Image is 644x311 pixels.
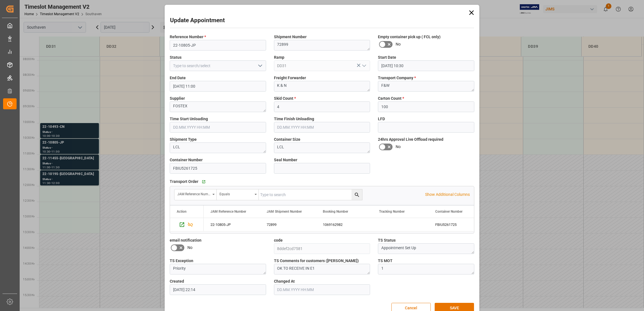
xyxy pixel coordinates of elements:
[352,189,362,200] button: search button
[378,116,385,122] span: LFD
[177,210,187,214] div: Action
[170,116,208,122] span: Time Start Unloading
[170,264,266,274] textarea: Priority
[170,81,266,92] input: DD.MM.YYYY HH:MM
[378,81,474,92] textarea: F&W
[274,55,284,60] span: Ramp
[210,210,246,214] span: JAM Reference Number
[170,179,198,185] span: Transport Order
[259,189,362,200] input: Type to search
[379,210,405,214] span: Tracking Number
[425,192,470,198] p: Show Additional Columns
[267,210,302,214] span: JAM Shipment Number
[378,237,396,243] span: TS Status
[274,157,297,163] span: Seal Number
[187,245,192,251] span: No
[274,116,314,122] span: Time Finish Unloading
[204,218,260,231] div: 22-10805-JP
[274,75,306,81] span: Freight Forwarder
[274,122,370,133] input: DD.MM.YYYY HH:MM
[323,210,348,214] span: Booking Number
[274,60,370,71] input: Type to search/select
[219,190,253,197] div: Equals
[274,258,359,264] span: TS Comments for customers ([PERSON_NAME])
[378,75,416,81] span: Transport Company
[170,137,197,142] span: Shipment Type
[170,157,203,163] span: Container Number
[396,144,401,150] span: No
[378,243,474,254] textarea: Appointment Set Up
[274,96,296,101] span: Skid Count
[170,278,184,284] span: Created
[170,142,266,153] textarea: LCL
[177,190,210,197] div: JAM Reference Number
[274,81,370,92] textarea: K & N
[428,218,485,231] div: FBIU5261725
[255,62,264,70] button: open menu
[274,142,370,153] textarea: LCL
[378,60,474,71] input: DD.MM.YYYY HH:MM
[170,284,266,295] input: DD.MM.YYYY HH:MM
[378,264,474,274] textarea: 1
[174,189,217,200] button: open menu
[274,137,300,142] span: Container Size
[170,75,186,81] span: End Date
[378,96,404,101] span: Carton Count
[435,210,462,214] span: Container Number
[274,278,295,284] span: Changed At
[170,55,182,60] span: Status
[378,55,396,60] span: Start Date
[396,41,401,47] span: No
[274,284,370,295] input: DD.MM.YYYY HH:MM
[170,96,185,101] span: Supplier
[274,34,307,40] span: Shipment Number
[274,237,283,243] span: code
[360,62,368,70] button: open menu
[170,258,193,264] span: TS Exception
[170,218,204,231] div: Press SPACE to select this row.
[170,122,266,133] input: DD.MM.YYYY HH:MM
[170,237,201,243] span: email notification
[170,34,206,40] span: Reference Number
[378,137,443,142] span: 24hrs Approval Live Offload required
[274,40,370,51] textarea: 72899
[316,218,372,231] div: 1069162982
[378,34,441,40] span: Empty container pick up ( FCL only)
[217,189,259,200] button: open menu
[260,218,316,231] div: 72899
[170,60,266,71] input: Type to search/select
[378,258,393,264] span: TS MOT
[274,264,370,274] textarea: OK TO RECEIVE IN E1
[170,101,266,112] textarea: FOSTEX
[170,16,225,25] h2: Update Appointment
